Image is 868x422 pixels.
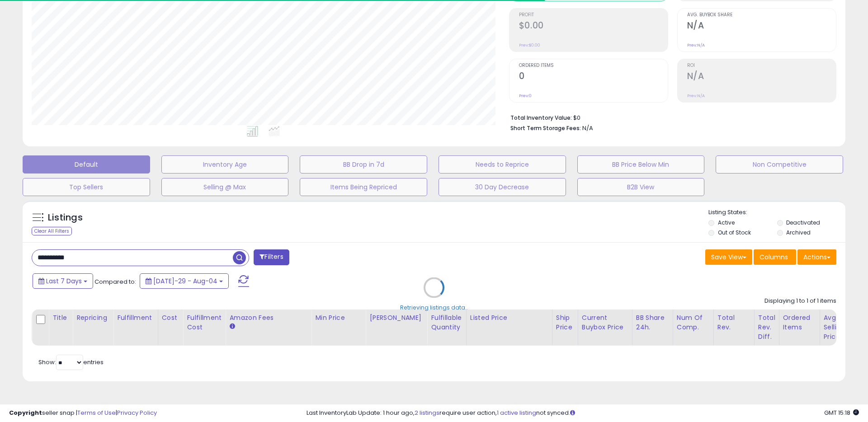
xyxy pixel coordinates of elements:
[300,178,427,196] button: Items Being Repriced
[687,71,836,83] h2: N/A
[519,20,668,33] h2: $0.00
[439,178,566,196] button: 30 Day Decrease
[582,124,593,132] span: N/A
[519,63,668,68] span: Ordered Items
[415,408,439,417] a: 2 listings
[519,71,668,83] h2: 0
[77,408,116,417] a: Terms of Use
[300,155,427,173] button: BB Drop in 7d
[687,13,836,18] span: Avg. Buybox Share
[687,63,836,68] span: ROI
[23,178,150,196] button: Top Sellers
[577,155,705,173] button: BB Price Below Min
[716,155,843,173] button: Non Competitive
[9,409,157,417] div: seller snap | |
[161,178,289,196] button: Selling @ Max
[519,42,540,48] small: Prev: $0.00
[400,303,468,311] div: Retrieving listings data..
[577,178,705,196] button: B2B View
[510,114,572,122] b: Total Inventory Value:
[161,155,289,173] button: Inventory Age
[117,408,157,417] a: Privacy Policy
[687,42,705,48] small: Prev: N/A
[23,155,150,173] button: Default
[510,124,581,132] b: Short Term Storage Fees:
[687,20,836,33] h2: N/A
[519,13,668,18] span: Profit
[510,112,830,122] li: $0
[9,408,42,417] strong: Copyright
[824,408,859,417] span: 2025-08-13 15:18 GMT
[519,93,532,98] small: Prev: 0
[497,408,536,417] a: 1 active listing
[439,155,566,173] button: Needs to Reprice
[307,409,859,417] div: Last InventoryLab Update: 1 hour ago, require user action, not synced.
[687,93,705,98] small: Prev: N/A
